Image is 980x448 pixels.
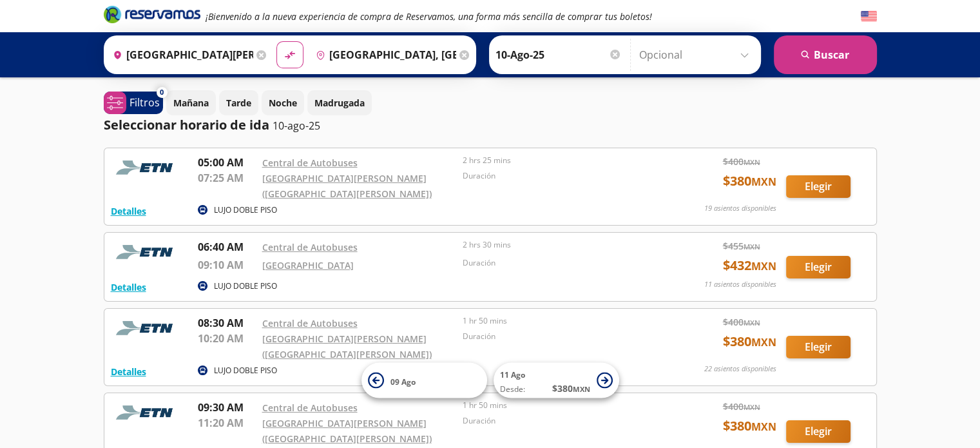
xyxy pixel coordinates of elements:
[262,90,304,115] button: Noche
[198,331,256,346] p: 10:20 AM
[463,415,657,427] p: Duración
[723,400,760,413] span: $ 400
[111,315,182,341] img: RESERVAMOS
[262,172,432,200] a: [GEOGRAPHIC_DATA][PERSON_NAME] ([GEOGRAPHIC_DATA][PERSON_NAME])
[390,376,416,387] span: 09 Ago
[751,420,776,434] small: MXN
[463,155,657,166] p: 2 hrs 25 mins
[463,400,657,411] p: 1 hr 50 mins
[494,363,619,398] button: 11 AgoDesde:$380MXN
[774,35,877,74] button: Buscar
[166,90,216,115] button: Mañana
[269,96,297,110] p: Noche
[639,39,754,71] input: Opcional
[214,280,277,292] p: LUJO DOBLE PISO
[704,364,776,375] p: 22 asientos disponibles
[262,259,354,271] a: [GEOGRAPHIC_DATA]
[206,10,652,23] em: ¡Bienvenido a la nueva experiencia de compra de Reservamos, una forma más sencilla de comprar tus...
[723,332,776,351] span: $ 380
[463,331,657,342] p: Duración
[198,257,256,273] p: 09:10 AM
[723,239,760,253] span: $ 455
[552,382,590,395] span: $ 380
[262,317,358,329] a: Central de Autobuses
[111,280,146,294] button: Detalles
[463,170,657,182] p: Duración
[723,256,776,275] span: $ 432
[273,118,320,133] p: 10-ago-25
[219,90,258,115] button: Tarde
[111,204,146,218] button: Detalles
[307,90,372,115] button: Madrugada
[173,96,209,110] p: Mañana
[861,8,877,24] button: English
[786,336,850,358] button: Elegir
[786,175,850,198] button: Elegir
[495,39,622,71] input: Elegir Fecha
[104,115,269,135] p: Seleccionar horario de ida
[723,171,776,191] span: $ 380
[704,203,776,214] p: 19 asientos disponibles
[744,242,760,251] small: MXN
[130,95,160,110] p: Filtros
[108,39,253,71] input: Buscar Origen
[262,417,432,445] a: [GEOGRAPHIC_DATA][PERSON_NAME] ([GEOGRAPHIC_DATA][PERSON_NAME])
[751,175,776,189] small: MXN
[361,363,487,398] button: 09 Ago
[198,400,256,415] p: 09:30 AM
[198,170,256,186] p: 07:25 AM
[198,415,256,431] p: 11:20 AM
[573,384,590,394] small: MXN
[111,365,146,378] button: Detalles
[111,155,182,180] img: RESERVAMOS
[786,256,850,278] button: Elegir
[723,155,760,168] span: $ 400
[104,92,163,114] button: 0Filtros
[463,315,657,327] p: 1 hr 50 mins
[744,402,760,412] small: MXN
[723,416,776,436] span: $ 380
[704,279,776,290] p: 11 asientos disponibles
[111,400,182,425] img: RESERVAMOS
[214,365,277,376] p: LUJO DOBLE PISO
[104,5,200,24] i: Brand Logo
[500,369,525,380] span: 11 Ago
[111,239,182,265] img: RESERVAMOS
[751,335,776,349] small: MXN
[744,157,760,167] small: MXN
[198,239,256,255] p: 06:40 AM
[463,257,657,269] p: Duración
[226,96,251,110] p: Tarde
[311,39,456,71] input: Buscar Destino
[160,87,164,98] span: 0
[314,96,365,110] p: Madrugada
[198,155,256,170] p: 05:00 AM
[786,420,850,443] button: Elegir
[262,157,358,169] a: Central de Autobuses
[262,402,358,414] a: Central de Autobuses
[744,318,760,327] small: MXN
[751,259,776,273] small: MXN
[262,241,358,253] a: Central de Autobuses
[104,5,200,28] a: Brand Logo
[198,315,256,331] p: 08:30 AM
[214,204,277,216] p: LUJO DOBLE PISO
[723,315,760,329] span: $ 400
[262,333,432,360] a: [GEOGRAPHIC_DATA][PERSON_NAME] ([GEOGRAPHIC_DATA][PERSON_NAME])
[500,384,525,395] span: Desde:
[463,239,657,251] p: 2 hrs 30 mins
